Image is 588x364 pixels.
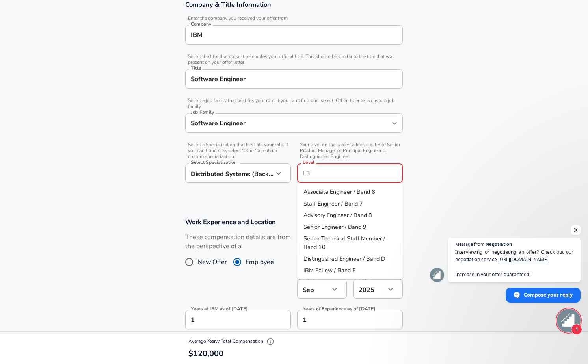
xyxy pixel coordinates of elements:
[185,310,274,329] input: 0
[185,142,291,160] span: Select a Specialization that best fits your role. If you can't find one, select 'Other' to enter ...
[303,211,372,219] span: Advisory Engineer / Band 8
[297,279,329,299] div: Sep
[185,163,274,183] div: Distributed Systems (Back-End)
[191,110,214,115] label: Job Family
[524,288,573,302] span: Compose your reply
[486,242,512,246] span: Negotiation
[191,306,248,311] label: Years at IBM as of [DATE]
[353,279,385,299] div: 2025
[297,310,385,329] input: 7
[303,160,314,165] label: Level
[191,66,201,71] label: Title
[185,54,403,65] span: Select the title that closest resembles your official title. This should be similar to the title ...
[455,248,573,278] span: Interviewing or negotiating an offer? Check out our negotiation service: Increase in your offer g...
[189,29,399,41] input: Google
[246,257,274,267] span: Employee
[185,15,403,21] span: Enter the company you received your offer from
[303,266,355,274] span: IBM Fellow / Band F
[303,306,376,311] label: Years of Experience as of [DATE]
[189,117,387,129] input: Software Engineer
[191,22,211,26] label: Company
[297,142,403,160] span: Your level on the career ladder. e.g. L3 or Senior Product Manager or Principal Engineer or Disti...
[197,257,227,267] span: New Offer
[191,160,236,165] label: Select Specialization
[557,309,581,332] div: Open chat
[303,234,385,251] span: Senior Technical Staff Member / Band 10
[303,223,367,230] span: Senior Engineer / Band 9
[455,242,484,246] span: Message from
[301,167,399,179] input: L3
[264,336,276,347] button: Explain Total Compensation
[571,324,582,335] span: 1
[188,338,276,344] span: Average Yearly Total Compensation
[185,98,403,110] span: Select a job family that best fits your role. If you can't find one, select 'Other' to enter a cu...
[185,217,403,227] h3: Work Experience and Location
[189,73,399,85] input: Software Engineer
[389,118,400,129] button: Open
[303,199,363,207] span: Staff Engineer / Band 7
[185,233,291,251] label: These compensation details are from the perspective of a:
[303,188,375,196] span: Associate Engineer / Band 6
[303,254,385,262] span: Distinguished Engineer / Band D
